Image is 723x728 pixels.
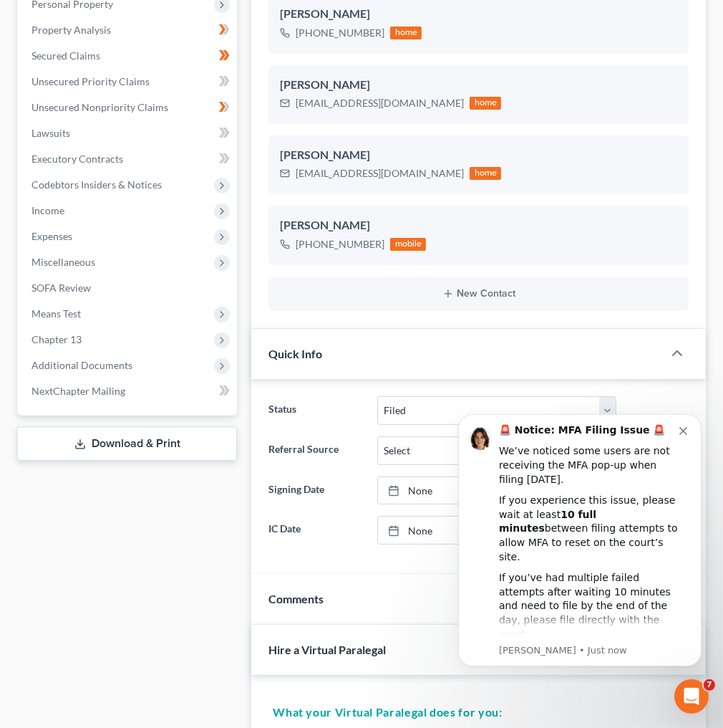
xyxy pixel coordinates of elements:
label: Status [261,396,370,425]
span: Comments [268,592,324,605]
div: [EMAIL_ADDRESS][DOMAIN_NAME] [296,96,464,110]
a: Unsecured Nonpriority Claims [20,95,237,120]
a: Executory Contracts [20,146,237,172]
div: [PERSON_NAME] [280,77,677,94]
a: Property Analysis [20,17,237,43]
div: home [390,27,422,39]
span: Property Analysis [31,24,111,36]
iframe: Intercom notifications message [437,402,723,675]
a: SOFA Review [20,275,237,301]
span: Means Test [31,307,81,320]
a: None [378,517,510,544]
div: mobile [390,238,426,251]
div: home [470,167,501,180]
span: 7 [704,679,715,691]
span: Unsecured Priority Claims [31,75,150,87]
span: Quick Info [268,347,322,360]
span: Income [31,204,64,216]
button: New Contact [280,288,677,300]
a: Secured Claims [20,43,237,69]
a: NextChapter Mailing [20,378,237,404]
span: Lawsuits [31,127,70,139]
span: Miscellaneous [31,256,95,268]
label: IC Date [261,516,370,545]
span: SOFA Review [31,282,91,294]
div: [PERSON_NAME] [280,217,677,234]
iframe: Intercom live chat [674,679,709,714]
div: [PHONE_NUMBER] [296,237,384,252]
h5: What your Virtual Paralegal does for you: [273,704,684,721]
div: [PERSON_NAME] [280,6,677,23]
span: Unsecured Nonpriority Claims [31,101,168,113]
span: Additional Documents [31,359,132,371]
span: Expenses [31,230,72,242]
div: [PHONE_NUMBER] [296,26,384,40]
a: Lawsuits [20,120,237,146]
span: Hire a Virtual Paralegal [268,643,386,656]
span: Chapter 13 [31,333,82,345]
div: [EMAIL_ADDRESS][DOMAIN_NAME] [296,166,464,181]
span: Secured Claims [31,49,100,62]
a: None [378,477,510,504]
div: [PERSON_NAME] [280,147,677,164]
label: Referral Source [261,436,370,465]
a: Download & Print [17,427,237,461]
span: NextChapter Mailing [31,385,125,397]
label: Signing Date [261,476,370,505]
span: Codebtors Insiders & Notices [31,178,162,191]
div: home [470,97,501,110]
span: Executory Contracts [31,153,123,165]
a: Unsecured Priority Claims [20,69,237,95]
